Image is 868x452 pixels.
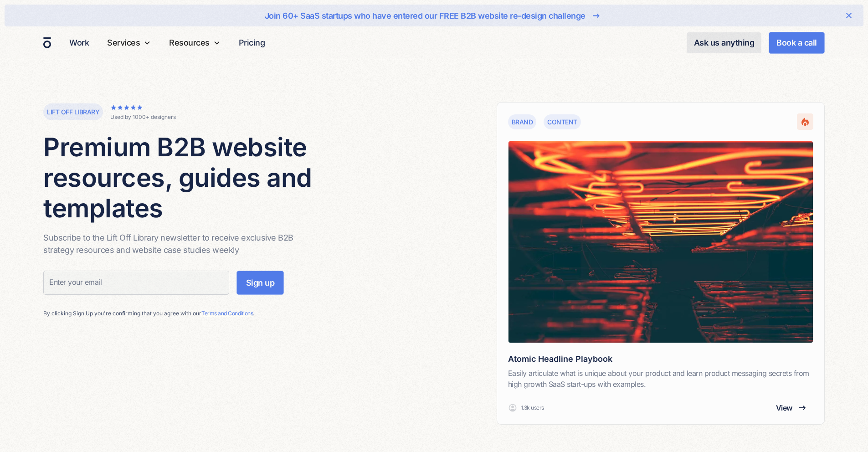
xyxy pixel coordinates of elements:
[235,34,269,51] a: Pricing
[265,10,586,22] div: Join 60+ SaaS startups who have entered our FREE B2B website re-design challenge
[169,36,210,49] div: Resources
[769,32,825,54] a: Book a call
[236,271,284,295] input: Sign up
[43,132,320,224] h1: Premium B2B website resources, guides and templates
[66,34,92,51] a: Work
[43,309,284,318] div: By clicking Sign Up you're confirming that you agree with our .
[201,310,253,317] a: Terms and Conditions
[43,271,284,302] form: Subscribe Form
[103,26,154,59] div: Services
[521,404,544,412] p: 1.3k users
[165,26,224,59] div: Resources
[687,32,762,53] a: Ask us anything
[776,402,792,413] div: View
[110,113,176,121] div: Used by 1000+ designers
[508,354,813,364] h2: Atomic Headline Playbook
[43,271,229,295] input: Enter your email
[107,36,140,49] div: Services
[47,107,99,117] p: Lift off library
[34,8,834,23] a: Join 60+ SaaS startups who have entered our FREE B2B website re-design challenge
[497,102,825,425] a: BrandContentAtomic Headline PlaybookEasily articulate what is unique about your product and learn...
[508,368,813,390] p: Easily articulate what is unique about your product and learn product messaging secrets from high...
[43,37,51,49] a: home
[43,231,320,256] p: Subscribe to the Lift Off Library newsletter to receive exclusive B2B strategy resources and webs...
